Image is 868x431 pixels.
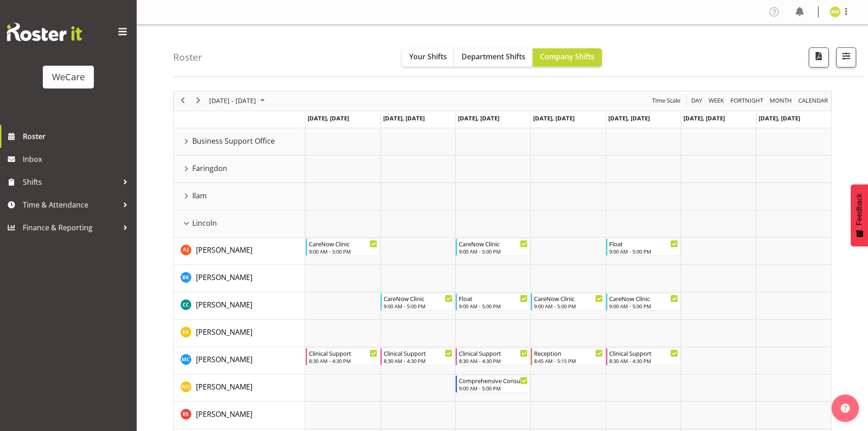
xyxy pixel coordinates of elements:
a: [PERSON_NAME] [196,299,252,310]
span: Shifts [23,175,118,189]
div: 9:00 AM - 5:00 PM [459,248,528,255]
span: [DATE], [DATE] [533,114,575,122]
div: Charlotte Courtney"s event - CareNow Clinic Begin From Friday, October 10, 2025 at 9:00:00 AM GMT... [606,293,680,311]
span: [DATE], [DATE] [683,114,725,122]
div: Mary Childs"s event - Clinical Support Begin From Tuesday, October 7, 2025 at 8:30:00 AM GMT+13:0... [380,348,455,365]
button: Timeline Month [768,95,794,106]
span: Lincoln [192,218,217,228]
span: [DATE], [DATE] [458,114,499,122]
div: CareNow Clinic [609,294,678,303]
div: Float [609,239,678,248]
div: Amy Johannsen"s event - CareNow Clinic Begin From Wednesday, October 8, 2025 at 9:00:00 AM GMT+13... [456,239,530,256]
div: 9:00 AM - 5:00 PM [384,302,452,310]
button: Company Shifts [533,48,602,67]
span: Inbox [23,152,132,166]
span: [PERSON_NAME] [196,382,252,392]
button: Next [192,95,205,106]
td: Rachel Els resource [174,402,305,429]
span: Department Shifts [462,52,525,62]
span: Fortnight [729,95,764,106]
div: Float [459,294,528,303]
h4: Roster [173,52,202,62]
a: [PERSON_NAME] [196,409,252,420]
td: Brian Ko resource [174,265,305,292]
a: [PERSON_NAME] [196,381,252,392]
div: Mary Childs"s event - Clinical Support Begin From Friday, October 10, 2025 at 8:30:00 AM GMT+13:0... [606,348,680,365]
span: [DATE], [DATE] [608,114,650,122]
div: Charlotte Courtney"s event - CareNow Clinic Begin From Tuesday, October 7, 2025 at 9:00:00 AM GMT... [380,293,455,311]
img: help-xxl-2.png [841,404,850,413]
span: [PERSON_NAME] [196,245,252,255]
div: Natasha Ottley"s event - Comprehensive Consult Begin From Wednesday, October 8, 2025 at 9:00:00 A... [456,375,530,393]
a: [PERSON_NAME] [196,272,252,283]
div: 9:00 AM - 5:00 PM [459,384,528,392]
div: Charlotte Courtney"s event - Float Begin From Wednesday, October 8, 2025 at 9:00:00 AM GMT+13:00 ... [456,293,530,311]
td: Ilam resource [174,183,305,210]
button: Time Scale [651,95,682,106]
div: WeCare [52,70,85,84]
img: Rosterit website logo [7,23,82,41]
div: Amy Johannsen"s event - Float Begin From Friday, October 10, 2025 at 9:00:00 AM GMT+13:00 Ends At... [606,239,680,256]
div: Mary Childs"s event - Clinical Support Begin From Wednesday, October 8, 2025 at 8:30:00 AM GMT+13... [456,348,530,365]
button: Department Shifts [454,48,533,67]
span: [DATE], [DATE] [383,114,425,122]
div: previous period [175,91,190,110]
div: CareNow Clinic [384,294,452,303]
span: Time & Attendance [23,198,118,212]
button: Timeline Day [690,95,704,106]
td: Lincoln resource [174,210,305,238]
div: 9:00 AM - 5:00 PM [534,302,603,310]
td: Mary Childs resource [174,347,305,374]
span: Month [769,95,793,106]
span: Time Scale [651,95,681,106]
button: Previous [177,95,189,106]
div: CareNow Clinic [459,239,528,248]
button: Month [797,95,830,106]
div: 9:00 AM - 5:00 PM [459,302,528,310]
button: Timeline Week [707,95,726,106]
button: Your Shifts [402,48,454,67]
a: [PERSON_NAME] [196,244,252,255]
span: [PERSON_NAME] [196,354,252,364]
span: Finance & Reporting [23,221,118,234]
span: Week [708,95,725,106]
td: Natasha Ottley resource [174,374,305,402]
td: Ena Advincula resource [174,320,305,347]
div: Mary Childs"s event - Reception Begin From Thursday, October 9, 2025 at 8:45:00 AM GMT+13:00 Ends... [531,348,605,365]
div: 8:30 AM - 4:30 PM [384,357,452,364]
span: [DATE], [DATE] [308,114,349,122]
div: Clinical Support [609,348,678,358]
td: Charlotte Courtney resource [174,292,305,320]
td: Business Support Office resource [174,128,305,156]
td: Amy Johannsen resource [174,238,305,265]
span: Business Support Office [192,135,275,146]
a: [PERSON_NAME] [196,354,252,365]
div: October 06 - 12, 2025 [206,91,270,110]
div: CareNow Clinic [534,294,603,303]
div: 9:00 AM - 5:00 PM [609,248,678,255]
span: calendar [797,95,829,106]
div: Amy Johannsen"s event - CareNow Clinic Begin From Monday, October 6, 2025 at 9:00:00 AM GMT+13:00... [306,239,380,256]
span: [PERSON_NAME] [196,272,252,282]
div: Clinical Support [384,348,452,358]
span: Company Shifts [540,52,595,62]
span: Your Shifts [409,52,447,62]
button: Download a PDF of the roster according to the set date range. [809,47,829,68]
div: Comprehensive Consult [459,376,528,385]
span: Feedback [855,193,863,225]
span: [PERSON_NAME] [196,409,252,419]
span: [DATE], [DATE] [759,114,800,122]
div: 9:00 AM - 5:00 PM [609,302,678,310]
div: next period [190,91,206,110]
span: Day [690,95,703,106]
button: Filter Shifts [836,47,856,68]
div: Clinical Support [459,348,528,358]
span: [PERSON_NAME] [196,300,252,310]
div: CareNow Clinic [309,239,378,248]
div: Clinical Support [309,348,378,358]
div: 8:30 AM - 4:30 PM [609,357,678,364]
div: Reception [534,348,603,358]
span: [DATE] - [DATE] [208,95,257,106]
button: Feedback - Show survey [851,184,868,246]
td: Faringdon resource [174,156,305,183]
